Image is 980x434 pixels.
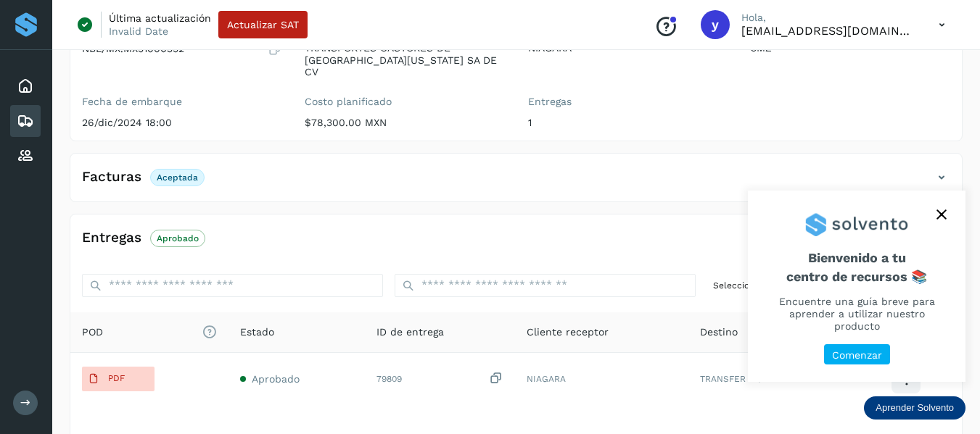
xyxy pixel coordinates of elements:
span: Bienvenido a tu [765,250,948,284]
p: TRANSPORTES CASTORES DE [GEOGRAPHIC_DATA][US_STATE] SA DE CV [305,42,504,78]
p: Invalid Date [109,25,168,38]
h4: Entregas [82,230,141,246]
div: Aprender Solvento [864,396,965,420]
p: PDF [108,373,125,383]
div: Proveedores [10,140,41,172]
div: Embarques [10,105,41,137]
button: PDF [82,367,155,391]
div: FacturasAceptada [70,165,962,201]
button: Comenzar [824,344,890,365]
div: Inicio [10,70,41,102]
div: EntregasAprobado [70,226,962,262]
span: POD [82,325,217,340]
p: 26/dic/2024 18:00 [82,117,281,129]
p: Aceptada [157,172,198,183]
p: Hola, [741,12,915,24]
span: ID de entrega [376,325,444,340]
h4: Facturas [82,169,141,185]
button: Selecciona un estado [707,274,831,298]
td: NIAGARA [515,353,689,405]
p: Encuentre una guía breve para aprender a utilizar nuestro producto [765,296,948,332]
span: Destino [700,325,738,340]
span: Cliente receptor [527,325,609,340]
span: Actualizar SAT [227,20,299,30]
p: centro de recursos 📚 [765,269,948,285]
p: yortega@niagarawater.com [741,24,915,38]
p: Última actualización [109,12,211,25]
div: Aprender Solvento [748,191,965,382]
div: 79809 [376,371,503,386]
button: Actualizar SAT [218,11,308,38]
label: Costo planificado [305,96,504,108]
p: Aprender Solvento [876,402,954,414]
p: Aprobado [157,233,199,243]
p: Comenzar [832,349,882,362]
p: 1 [528,117,728,129]
label: Entregas [528,96,728,108]
td: TRANSFER A 3MX [688,353,850,405]
button: close, [931,204,952,225]
label: Fecha de embarque [82,96,281,108]
p: $78,300.00 MXN [305,117,504,129]
span: Aprobado [252,373,300,385]
span: Estado [240,325,274,340]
